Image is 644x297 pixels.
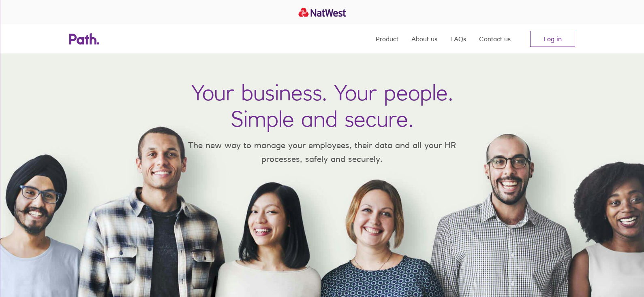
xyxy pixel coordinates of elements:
[376,24,398,53] a: Product
[530,31,575,47] a: Log in
[176,138,468,165] p: The new way to manage your employees, their data and all your HR processes, safely and securely.
[450,24,466,53] a: FAQs
[191,79,453,132] h1: Your business. Your people. Simple and secure.
[479,24,511,53] a: Contact us
[411,24,437,53] a: About us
